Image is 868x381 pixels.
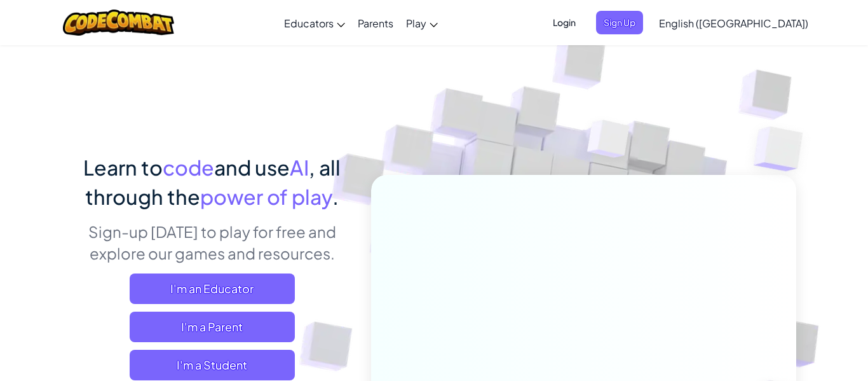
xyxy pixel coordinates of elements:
a: Parents [351,6,400,40]
span: AI [290,155,309,180]
a: Educators [278,6,351,40]
button: Login [545,11,583,34]
img: Overlap cubes [564,95,655,190]
button: I'm a Student [130,350,295,380]
p: Sign-up [DATE] to play for free and explore our games and resources. [72,221,352,264]
span: and use [214,155,290,180]
img: Overlap cubes [728,95,838,203]
a: English ([GEOGRAPHIC_DATA]) [653,6,815,40]
a: I'm an Educator [130,274,295,304]
span: Learn to [83,155,163,180]
span: Educators [284,17,334,30]
a: I'm a Parent [130,312,295,342]
a: Play [400,6,444,40]
span: . [332,184,339,209]
button: Sign Up [596,11,643,34]
span: power of play [200,184,332,209]
img: CodeCombat logo [63,10,174,36]
span: code [163,155,214,180]
span: Play [406,17,426,30]
span: English ([GEOGRAPHIC_DATA]) [659,17,808,30]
